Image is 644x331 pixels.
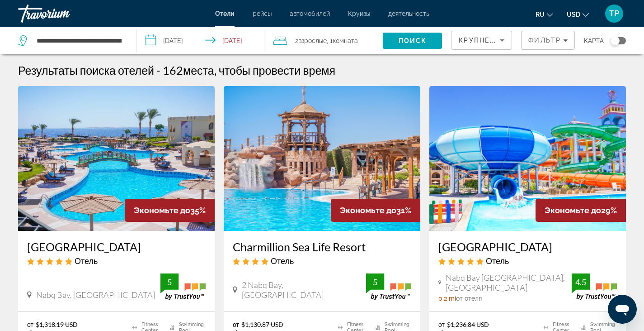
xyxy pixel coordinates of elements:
[271,256,294,266] span: Отель
[36,34,122,48] input: Search hotel destination
[438,240,617,254] a: [GEOGRAPHIC_DATA]
[572,277,590,288] div: 4.5
[18,86,215,231] img: Charmillion Club Resort
[572,273,617,300] img: TrustYou guest rating badge
[136,27,264,54] button: Select check in and out date
[333,37,358,44] span: Комната
[160,273,206,300] img: TrustYou guest rating badge
[233,256,411,266] div: 4 star Hotel
[602,4,626,23] button: User Menu
[233,240,411,254] a: Charmillion Sea Life Resort
[290,10,330,17] a: автомобилей
[567,11,580,18] span: USD
[340,206,396,215] span: Экономьте до
[609,9,619,18] span: TP
[156,63,160,77] span: -
[163,63,335,77] h2: 162
[224,86,420,231] img: Charmillion Sea Life Resort
[27,321,33,328] span: от
[388,10,429,17] a: деятельность
[183,63,335,77] span: места, чтобы провести время
[36,290,155,300] span: Nabq Bay, [GEOGRAPHIC_DATA]
[27,240,206,254] a: [GEOGRAPHIC_DATA]
[536,8,553,21] button: Change language
[459,37,569,44] span: Крупнейшие сбережения
[264,27,383,54] button: Travelers: 2 adults, 0 children
[327,34,358,47] span: , 1
[447,321,489,328] del: $1,236.84 USD
[567,8,589,21] button: Change currency
[438,321,445,328] span: от
[528,37,561,44] span: Фильтр
[27,256,206,266] div: 5 star Hotel
[366,273,411,300] img: TrustYou guest rating badge
[399,37,427,44] span: Поиск
[608,295,637,324] iframe: Кнопка запуска окна обмена сообщениями
[604,37,626,45] button: Toggle map
[438,256,617,266] div: 5 star Hotel
[331,199,420,222] div: 31%
[241,321,283,328] del: $1,130.87 USD
[383,33,442,49] button: Search
[233,321,239,328] span: от
[36,321,78,328] del: $1,318.19 USD
[366,277,384,288] div: 5
[298,37,327,44] span: Взрослые
[536,199,626,222] div: 29%
[584,34,604,47] span: карта
[438,295,456,302] span: 0.2 mi
[295,34,327,47] span: 2
[134,206,190,215] span: Экономьте до
[215,10,235,17] a: Отели
[536,11,545,18] span: ru
[253,10,272,17] a: рейсы
[456,295,482,302] span: от отеля
[348,10,370,17] a: Круизы
[125,199,215,222] div: 35%
[18,2,108,25] a: Travorium
[429,86,626,231] img: Charmillion Gardens Aqua Park
[75,256,98,266] span: Отель
[242,280,366,300] span: 2 Nabq Bay, [GEOGRAPHIC_DATA]
[459,35,504,46] mat-select: Sort by
[486,256,509,266] span: Отель
[545,206,601,215] span: Экономьте до
[446,273,572,293] span: Nabq Bay [GEOGRAPHIC_DATA], [GEOGRAPHIC_DATA]
[160,277,179,288] div: 5
[521,31,575,50] button: Filters
[18,63,154,77] h1: Результаты поиска отелей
